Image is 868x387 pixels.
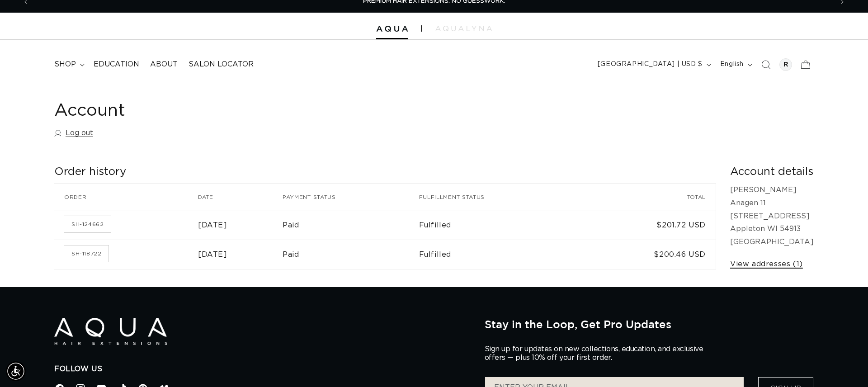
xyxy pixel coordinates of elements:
td: Paid [283,240,419,269]
td: Fulfilled [419,211,583,240]
a: Order number SH-124662 [64,216,111,232]
time: [DATE] [198,251,227,258]
h2: Order history [54,165,716,179]
img: Aqua Hair Extensions [54,318,167,345]
th: Payment status [283,184,419,211]
button: [GEOGRAPHIC_DATA] | USD $ [592,56,715,73]
td: Paid [283,211,419,240]
span: Salon Locator [189,60,254,69]
a: Order number SH-118722 [64,245,108,262]
h2: Account details [730,165,814,179]
td: $200.46 USD [582,240,716,269]
span: English [720,60,744,69]
th: Fulfillment status [419,184,583,211]
td: Fulfilled [419,240,583,269]
p: Sign up for updates on new collections, education, and exclusive offers — plus 10% off your first... [485,345,711,362]
h2: Follow Us [54,364,471,374]
h2: Stay in the Loop, Get Pro Updates [485,318,814,330]
td: $201.72 USD [582,211,716,240]
span: [GEOGRAPHIC_DATA] | USD $ [598,60,703,69]
span: About [150,60,178,69]
span: shop [54,60,76,69]
a: View addresses (1) [730,258,803,271]
th: Date [198,184,283,211]
summary: shop [49,54,88,75]
h1: Account [54,100,814,122]
iframe: Chat Widget [823,344,868,387]
p: [PERSON_NAME] Anagen 11 [STREET_ADDRESS] Appleton WI 54913 [GEOGRAPHIC_DATA] [730,184,814,249]
span: Education [94,60,139,69]
th: Total [582,184,716,211]
a: Log out [54,127,93,140]
a: Education [88,54,145,75]
img: aqualyna.com [435,26,492,31]
div: Accessibility Menu [6,361,26,381]
img: Aqua Hair Extensions [376,26,408,32]
a: Salon Locator [183,54,259,75]
summary: Search [756,55,776,75]
th: Order [54,184,198,211]
time: [DATE] [198,222,227,229]
a: About [145,54,183,75]
button: English [715,56,756,73]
